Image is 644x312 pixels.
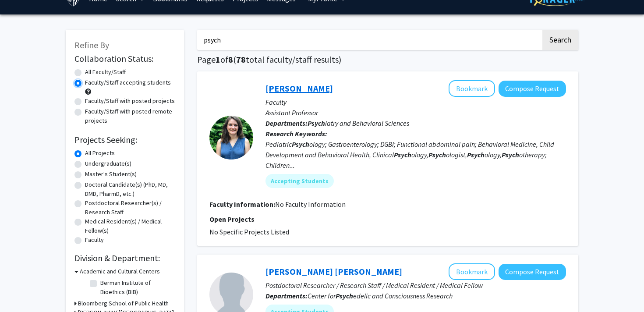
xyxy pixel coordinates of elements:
b: Departments: [265,119,308,128]
p: Postdoctoral Researcher / Research Staff / Medical Resident / Medical Fellow [265,280,566,291]
h3: Academic and Cultural Centers [80,267,160,276]
iframe: Chat [7,273,37,305]
mat-chip: Accepting Students [265,174,334,188]
a: [PERSON_NAME] [PERSON_NAME] [265,266,402,277]
label: Faculty/Staff with posted remote projects [85,107,175,125]
span: iatry and Behavioral Sciences [308,119,409,128]
div: Pediatric ology; Gastroenterology; DGBI; Functional abdominal pain; Behavioral Medicine, Child De... [265,139,566,170]
b: Research Keywords: [265,129,327,138]
label: All Faculty/Staff [85,67,126,77]
h1: Page of ( total faculty/staff results) [197,54,578,65]
b: Psych [428,150,446,159]
h3: Bloomberg School of Public Health [78,299,169,308]
button: Compose Request to Matthew Nielsen Dick [499,264,566,280]
h2: Projects Seeking: [74,135,175,145]
b: Psych [467,150,485,159]
label: Faculty/Staff with posted projects [85,96,175,106]
button: Search [542,30,578,50]
label: Doctoral Candidate(s) (PhD, MD, DMD, PharmD, etc.) [85,180,175,199]
button: Add Matthew Nielsen Dick to Bookmarks [449,263,495,280]
b: Psych [308,119,325,128]
label: Faculty/Staff accepting students [85,78,171,87]
button: Compose Request to Erika Chiappini [499,81,566,97]
button: Add Erika Chiappini to Bookmarks [449,80,495,97]
label: All Projects [85,149,115,158]
b: Psych [502,150,519,159]
span: No Faculty Information [275,200,346,209]
h2: Division & Department: [74,253,175,263]
p: Open Projects [209,214,566,224]
p: Assistant Professor [265,107,566,118]
span: Center for edelic and Consciousness Research [308,291,453,300]
span: 8 [228,54,233,65]
h2: Collaboration Status: [74,53,175,64]
b: Faculty Information: [209,200,275,209]
label: Undergraduate(s) [85,159,131,168]
span: 1 [216,54,220,65]
span: No Specific Projects Listed [209,227,289,236]
b: Psych [336,291,353,300]
label: Master's Student(s) [85,170,137,179]
label: Medical Resident(s) / Medical Fellow(s) [85,217,175,235]
b: Psych [292,140,309,149]
label: Berman Institute of Bioethics (BIB) [100,278,173,297]
input: Search Keywords [197,30,541,50]
b: Departments: [265,291,308,300]
span: Refine By [74,39,109,50]
p: Faculty [265,97,566,107]
b: Psych [394,150,411,159]
a: [PERSON_NAME] [265,83,333,94]
span: 78 [236,54,246,65]
label: Faculty [85,235,104,245]
label: Postdoctoral Researcher(s) / Research Staff [85,199,175,217]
